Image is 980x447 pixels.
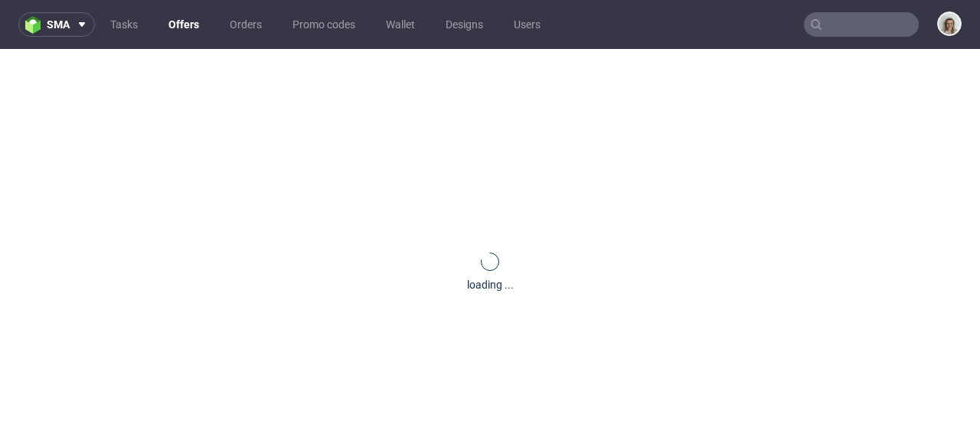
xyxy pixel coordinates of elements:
button: sma [18,12,95,37]
img: logo [25,16,47,34]
a: Promo codes [283,12,364,37]
a: Designs [436,12,492,37]
div: loading ... [467,277,514,292]
a: Users [505,12,550,37]
a: Tasks [101,12,147,37]
a: Orders [220,12,271,37]
span: sma [47,19,70,30]
a: Offers [159,12,208,37]
img: Monika Poźniak [939,13,960,34]
a: Wallet [377,12,424,37]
